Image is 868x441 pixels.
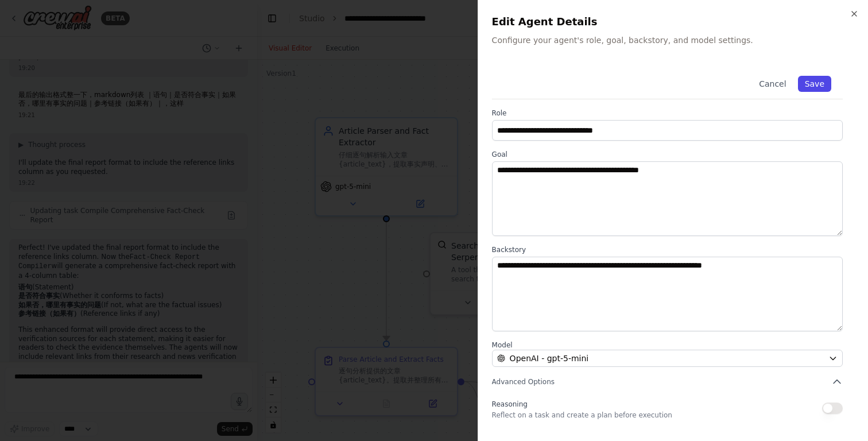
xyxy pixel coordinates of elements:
button: Cancel [752,76,793,92]
label: Role [492,109,843,118]
label: Backstory [492,245,843,254]
h2: Edit Agent Details [492,14,854,30]
button: OpenAI - gpt-5-mini [492,350,843,367]
label: Model [492,341,843,350]
label: Goal [492,150,843,159]
button: Advanced Options [492,376,843,388]
p: Configure your agent's role, goal, backstory, and model settings. [492,34,854,46]
span: Advanced Options [492,377,555,386]
span: Reasoning [492,400,528,408]
span: OpenAI - gpt-5-mini [510,353,589,364]
p: Reflect on a task and create a plan before execution [492,411,672,420]
button: Save [798,76,831,92]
